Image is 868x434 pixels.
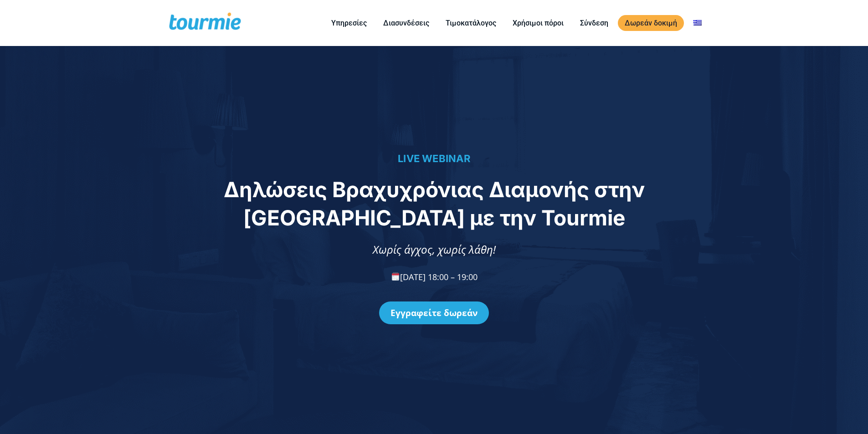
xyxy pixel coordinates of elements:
[373,242,496,257] span: Χωρίς άγχος, χωρίς λάθη!
[390,271,478,282] span: [DATE] 18:00 – 19:00
[439,17,503,29] a: Τιμοκατάλογος
[506,17,570,29] a: Χρήσιμοι πόροι
[398,153,470,164] span: LIVE WEBINAR
[379,301,489,324] a: Εγγραφείτε δωρεάν
[618,15,684,31] a: Δωρεάν δοκιμή
[224,177,645,230] span: Δηλώσεις Βραχυχρόνιας Διαμονής στην [GEOGRAPHIC_DATA] με την Tourmie
[324,17,374,29] a: Υπηρεσίες
[376,17,436,29] a: Διασυνδέσεις
[573,17,615,29] a: Σύνδεση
